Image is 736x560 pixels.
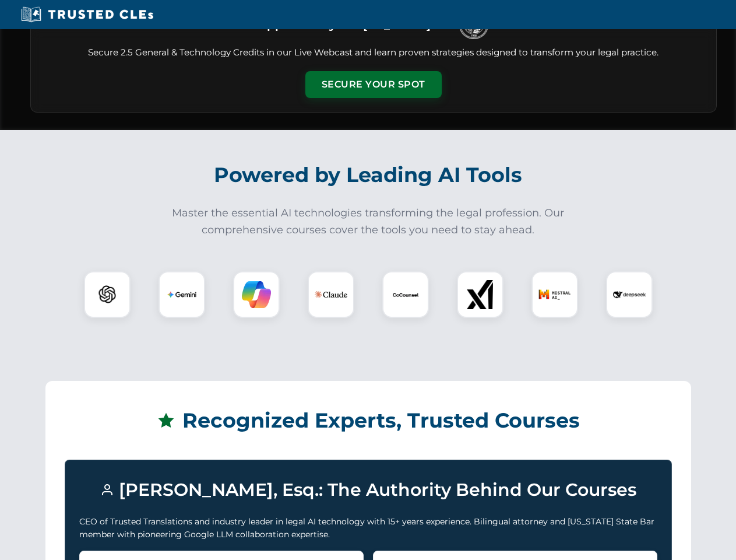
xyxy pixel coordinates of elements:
[90,278,124,311] img: ChatGPT Logo
[457,271,503,318] div: xAI
[305,71,442,98] button: Secure Your Spot
[79,474,657,506] h3: [PERSON_NAME], Esq.: The Authority Behind Our Courses
[308,271,354,318] div: Claude
[159,271,205,318] div: Gemini
[65,400,672,441] h2: Recognized Experts, Trusted Courses
[17,6,157,23] img: Trusted CLEs
[466,280,495,309] img: xAI Logo
[164,205,572,239] p: Master the essential AI technologies transforming the legal profession. Our comprehensive courses...
[84,271,131,318] div: ChatGPT
[382,271,429,318] div: CoCounsel
[242,280,271,309] img: Copilot Logo
[79,515,657,541] p: CEO of Trusted Translations and industry leader in legal AI technology with 15+ years experience....
[538,278,571,311] img: Mistral AI Logo
[531,271,578,318] div: Mistral AI
[613,278,646,311] img: DeepSeek Logo
[315,278,347,311] img: Claude Logo
[606,271,653,318] div: DeepSeek
[45,155,691,195] h2: Powered by Leading AI Tools
[167,280,196,309] img: Gemini Logo
[45,46,702,60] p: Secure 2.5 General & Technology Credits in our Live Webcast and learn proven strategies designed ...
[233,271,280,318] div: Copilot
[391,280,420,309] img: CoCounsel Logo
